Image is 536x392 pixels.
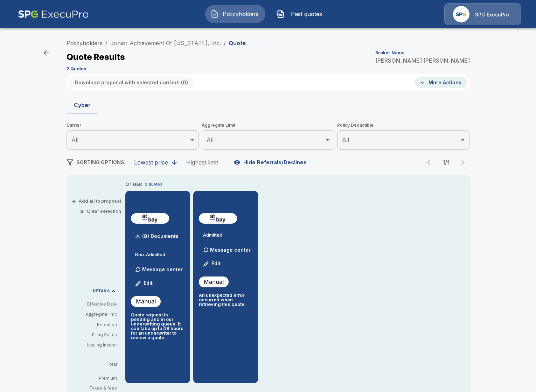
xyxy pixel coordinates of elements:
span: × [80,209,84,213]
p: Non-Admitted [135,252,185,257]
button: More Actions [415,77,467,88]
p: Message center [142,266,183,273]
p: quotes [149,181,162,187]
img: atbaycybersurplus [202,213,234,224]
button: ×Clear selection [81,209,121,213]
p: Manual [204,278,224,286]
p: Premium [72,376,123,380]
p: Quote request is pending and in our underwriting queue. It can take up to 48 hours for an underwr... [131,313,185,340]
button: Cyber [67,97,98,113]
p: 2 [145,181,147,187]
p: Issuing Insurer [72,342,117,348]
a: Policyholders [67,40,103,47]
p: SPG ExecuPro [475,11,509,18]
span: Carrier [67,122,199,129]
p: Taxes & fees [72,386,123,390]
a: Junior Achievement Of [US_STATE], Inc. [110,40,221,47]
span: All [71,136,78,143]
p: Filing Status [72,332,117,338]
div: Highest limit [186,159,218,166]
p: 1 / 1 [439,160,453,165]
span: SORTING OPTIONS: [76,159,126,165]
button: Edit [200,257,224,271]
p: DETAILS [93,289,110,293]
button: Download proposal with selected carriers (0) [69,77,194,88]
button: Hide Referrals/Declines [232,156,309,169]
p: Message center [210,246,251,253]
p: Total [72,362,123,366]
p: Aggregate limit [72,311,117,317]
a: Agency IconSPG ExecuPro [444,3,521,25]
span: Policyholders [222,10,260,18]
nav: breadcrumb [67,39,246,47]
p: Admitted [203,233,252,237]
p: [PERSON_NAME] [PERSON_NAME] [375,58,470,63]
img: Policyholders Icon [210,10,219,18]
p: Manual [136,297,156,306]
span: Aggregate Limit [202,122,334,129]
p: Effective Date [72,301,117,307]
li: / [224,39,226,47]
span: All [207,136,214,143]
span: All [342,136,349,143]
button: +Add all to proposal [73,199,121,203]
span: + [72,199,76,203]
img: AA Logo [18,3,89,25]
li: / [105,39,107,47]
p: Quote Results [67,53,125,61]
p: Retention [72,322,117,328]
div: Lowest price [134,159,168,166]
span: Policy Deductible [337,122,470,129]
button: Past quotes IconPast quotes [271,5,331,23]
p: (8) Documents [142,234,179,239]
img: Agency Icon [453,6,469,22]
p: An unexpected error occurred when retrieving this quote. [199,293,252,307]
p: Broker Name [375,51,405,55]
p: Quote [229,40,246,46]
img: atbaycybersurplus [134,213,166,224]
p: OTHER [125,181,142,188]
button: Policyholders IconPolicyholders [205,5,265,23]
span: Past quotes [287,10,326,18]
img: Past quotes Icon [276,10,285,18]
p: 2 Quotes [67,67,86,71]
button: Edit [132,276,156,290]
